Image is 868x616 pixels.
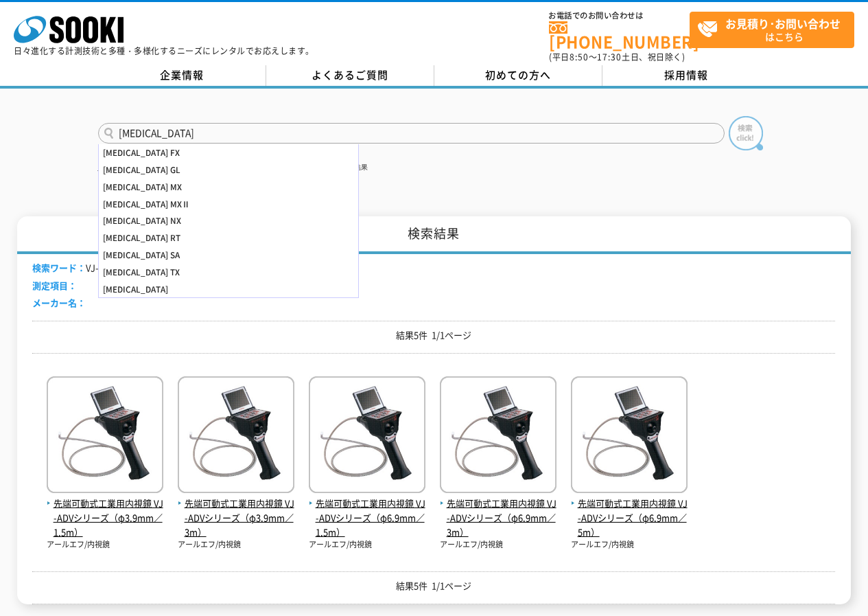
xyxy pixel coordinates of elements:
[47,539,163,551] p: アールエフ/内視鏡
[47,482,163,539] a: 先端可動式工業用内視鏡 VJ-ADVシリーズ（φ3.9mm／1.5m）
[32,261,115,275] li: VJ-ADV
[98,65,266,86] a: 企業情報
[549,21,690,49] a: [PHONE_NUMBER]
[729,116,763,150] img: btn_search.png
[309,497,425,539] span: 先端可動式工業用内視鏡 VJ-ADVシリーズ（φ6.9mm／1.5m）
[98,123,725,144] input: 商品名、型式、NETIS番号を入力してください
[32,579,835,593] p: 結果5件 1/1ページ
[597,51,622,63] span: 17:30
[440,376,556,497] img: VJ-ADVシリーズ（φ6.9mm／3m）
[178,497,294,539] span: 先端可動式工業用内視鏡 VJ-ADVシリーズ（φ3.9mm／3m）
[32,261,86,274] span: 検索ワード：
[309,376,425,497] img: VJ-ADVシリーズ（φ6.9mm／1.5m）
[602,65,771,86] a: 採用情報
[309,539,425,551] p: アールエフ/内視鏡
[99,212,358,229] div: [MEDICAL_DATA] NX
[47,376,163,497] img: VJ-ADVシリーズ（φ3.9mm／1.5m）
[266,65,434,86] a: よくあるご質問
[47,497,163,539] span: 先端可動式工業用内視鏡 VJ-ADVシリーズ（φ3.9mm／1.5m）
[99,144,358,161] div: [MEDICAL_DATA] FX
[549,12,690,20] span: お電話でのお問い合わせは
[14,47,314,55] p: 日々進化する計測技術と多種・多様化するニーズにレンタルでお応えします。
[697,12,854,47] span: はこちら
[178,376,294,497] img: VJ-ADVシリーズ（φ3.9mm／3m）
[32,328,835,343] p: 結果5件 1/1ページ
[570,51,589,63] span: 8:50
[440,482,556,539] a: 先端可動式工業用内視鏡 VJ-ADVシリーズ（φ6.9mm／3m）
[571,539,688,551] p: アールエフ/内視鏡
[440,497,556,539] span: 先端可動式工業用内視鏡 VJ-ADVシリーズ（φ6.9mm／3m）
[99,179,358,196] div: [MEDICAL_DATA] MX
[99,161,358,179] div: [MEDICAL_DATA] GL
[690,12,854,48] a: お見積り･お問い合わせはこちら
[571,482,688,539] a: 先端可動式工業用内視鏡 VJ-ADVシリーズ（φ6.9mm／5m）
[549,51,685,63] span: (平日 ～ 土日、祝日除く)
[440,539,556,551] p: アールエフ/内視鏡
[725,15,841,32] strong: お見積り･お問い合わせ
[99,196,358,213] div: [MEDICAL_DATA] MXⅡ
[434,65,602,86] a: 初めての方へ
[32,279,77,292] span: 測定項目：
[571,376,688,497] img: VJ-ADVシリーズ（φ6.9mm／5m）
[17,216,850,254] h1: 検索結果
[99,281,358,298] div: [MEDICAL_DATA]
[571,497,688,539] span: 先端可動式工業用内視鏡 VJ-ADVシリーズ（φ6.9mm／5m）
[99,264,358,281] div: [MEDICAL_DATA] TX
[178,482,294,539] a: 先端可動式工業用内視鏡 VJ-ADVシリーズ（φ3.9mm／3m）
[178,539,294,551] p: アールエフ/内視鏡
[485,67,551,82] span: 初めての方へ
[99,247,358,264] div: [MEDICAL_DATA] SA
[32,296,86,309] span: メーカー名：
[309,482,425,539] a: 先端可動式工業用内視鏡 VJ-ADVシリーズ（φ6.9mm／1.5m）
[99,229,358,247] div: [MEDICAL_DATA] RT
